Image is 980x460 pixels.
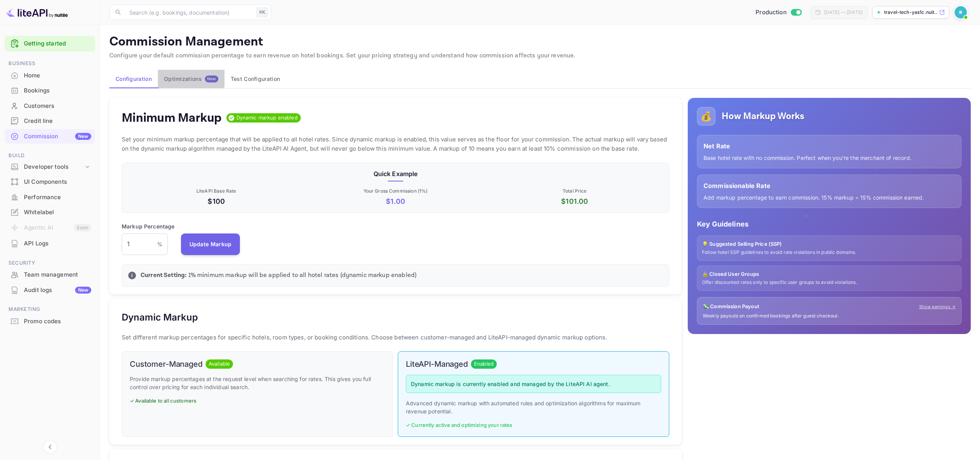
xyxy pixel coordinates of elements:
h4: Minimum Markup [122,110,222,126]
span: Available [206,360,233,368]
div: Bookings [24,86,91,95]
p: Follow hotel SSP guidelines to avoid rate violations in public domains. [702,249,957,256]
span: Production [756,8,787,17]
p: i [131,272,132,279]
div: API Logs [5,236,95,251]
div: Getting started [5,36,95,52]
span: Build [5,151,95,160]
p: Set different markup percentages for specific hotels, room types, or booking conditions. Choose b... [122,333,669,342]
div: Audit logsNew [5,283,95,298]
span: Marketing [5,305,95,314]
div: Promo codes [24,317,91,326]
p: LiteAPI Base Rate [128,188,304,195]
button: Collapse navigation [43,440,57,454]
a: Bookings [5,83,95,97]
input: Search (e.g. bookings, documentation) [125,5,253,20]
p: $ 1.00 [307,196,483,206]
div: Customers [24,102,91,111]
a: CommissionNew [5,129,95,143]
p: Net Rate [704,141,955,151]
img: LiteAPI logo [6,6,68,18]
a: Team management [5,267,95,282]
a: Getting started [24,39,91,48]
div: Whitelabel [5,205,95,220]
p: Total Price [487,188,663,195]
button: Test Configuration [224,70,286,88]
h6: Customer-Managed [130,359,203,369]
p: 💡 Suggested Selling Price (SSP) [702,240,957,248]
a: Audit logsNew [5,283,95,297]
a: Whitelabel [5,205,95,219]
a: Performance [5,190,95,204]
p: Key Guidelines [697,219,962,229]
p: Your Gross Commission ( 1 %) [307,188,483,195]
p: 💸 Commission Payout [703,303,759,311]
div: Whitelabel [24,208,91,217]
div: Bookings [5,83,95,98]
div: Audit logs [24,286,91,295]
p: Add markup percentage to earn commission. 15% markup = 15% commission earned. [704,193,955,201]
p: Dynamic markup is currently enabled and managed by the LiteAPI AI agent. [406,375,661,393]
div: UI Components [24,178,91,186]
div: Commission [24,132,91,141]
div: Switch to Sandbox mode [752,8,804,17]
div: Developer tools [5,160,95,174]
div: Home [24,71,91,80]
h5: Dynamic Markup [122,311,198,324]
div: New [75,287,91,294]
a: Customers [5,99,95,113]
a: API Logs [5,236,95,250]
p: Quick Example [128,169,663,178]
span: Business [5,59,95,68]
div: Home [5,68,95,83]
button: Update Markup [181,233,240,255]
a: UI Components [5,175,95,189]
div: Optimizations [164,76,218,82]
div: Team management [24,270,91,279]
p: Base hotel rate with no commission. Perfect when you're the merchant of record. [704,154,955,162]
p: Provide markup percentages at the request level when searching for rates. This gives you full con... [130,375,385,391]
strong: Current Setting: [141,271,186,279]
div: Performance [24,193,91,202]
div: [DATE] — [DATE] [824,9,863,16]
span: New [205,76,218,81]
img: Revolut [955,6,967,18]
div: Developer tools [24,163,84,171]
span: Dynamic markup enabled [233,114,301,122]
span: Security [5,259,95,267]
div: Credit line [5,114,95,129]
p: Advanced dynamic markup with automated rules and optimization algorithms for maximum revenue pote... [406,399,661,415]
input: 0 [122,233,157,255]
div: Credit line [24,117,91,126]
span: Enabled [471,360,497,368]
a: Credit line [5,114,95,128]
p: 💰 [700,109,712,123]
h6: LiteAPI-Managed [406,359,468,369]
div: Promo codes [5,314,95,329]
button: Configuration [109,70,158,88]
p: Weekly payouts on confirmed bookings after guest checkout. [703,313,956,319]
p: Offer discounted rates only to specific user groups to avoid violations. [702,279,957,286]
p: 1 % minimum markup will be applied to all hotel rates (dynamic markup enabled) [141,271,663,280]
p: Commissionable Rate [704,181,955,190]
p: ✓ Currently active and optimizing your rates [406,421,661,429]
div: API Logs [24,239,91,248]
div: ⌘K [256,7,268,17]
a: Promo codes [5,314,95,328]
p: Commission Management [109,34,971,50]
p: Configure your default commission percentage to earn revenue on hotel bookings. Set your pricing ... [109,51,971,60]
p: Set your minimum markup percentage that will be applied to all hotel rates. Since dynamic markup ... [122,135,669,153]
p: Markup Percentage [122,222,175,230]
p: travel-tech-yas1c.nuit... [884,9,938,16]
div: Performance [5,190,95,205]
a: Home [5,68,95,82]
div: Customers [5,99,95,114]
div: New [75,133,91,140]
a: Show earnings → [919,304,956,310]
p: $ 101.00 [487,196,663,206]
p: $100 [128,196,304,206]
h5: How Markup Works [722,110,804,123]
